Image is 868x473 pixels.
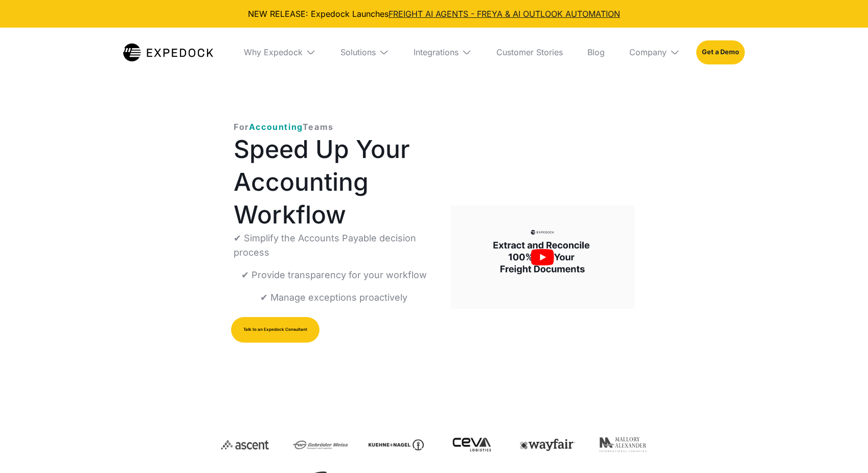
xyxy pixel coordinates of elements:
[621,28,688,77] div: Company
[8,8,860,19] div: NEW RELEASE: Expedock Launches
[231,317,319,343] a: Talk to an Expedock Consultant
[332,28,397,77] div: Solutions
[579,28,613,77] a: Blog
[234,133,434,231] h1: Speed Up Your Accounting Workflow
[340,47,376,57] div: Solutions
[249,122,303,132] span: Accounting
[389,9,620,19] a: FREIGHT AI AGENTS - FREYA & AI OUTLOOK AUTOMATION
[450,206,634,309] a: open lightbox
[817,424,868,473] iframe: Chat Widget
[405,28,480,77] div: Integrations
[414,47,459,57] div: Integrations
[241,268,427,282] p: ✔ Provide transparency for your workflow
[234,121,334,133] p: For Teams
[260,290,407,305] p: ✔ Manage exceptions proactively
[234,231,434,260] p: ✔ Simplify the Accounts Payable decision process
[488,28,571,77] a: Customer Stories
[236,28,324,77] div: Why Expedock
[244,47,303,57] div: Why Expedock
[696,40,745,64] a: Get a Demo
[629,47,667,57] div: Company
